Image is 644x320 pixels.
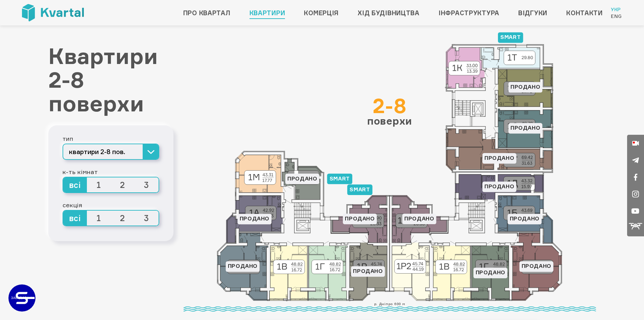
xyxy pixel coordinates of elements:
a: Хід будівництва [358,7,420,18]
button: квартири 2-8 пов. [63,144,159,160]
span: всі [63,211,87,226]
a: Контакти [566,7,603,18]
a: Квартири [249,7,285,18]
a: Комерція [304,7,339,18]
div: поверхи [367,95,412,126]
img: Kvartal [22,4,84,21]
text: ЗАБУДОВНИК [21,296,23,300]
div: 2-8 [367,95,412,116]
h1: Квартири 2-8 поверхи [48,44,173,115]
span: всі [63,177,87,192]
span: 2 [111,177,135,192]
div: тип [63,133,159,144]
span: 3 [135,177,159,192]
a: Інфраструктура [438,7,499,18]
span: 3 [135,211,159,226]
span: 1 [87,211,111,226]
div: секція [63,200,159,210]
div: к-ть кімнат [63,167,159,177]
a: Eng [611,13,622,20]
a: Відгуки [518,7,547,18]
div: р. Дніпро 600 м [184,301,596,312]
a: Укр [611,6,622,13]
span: 2 [111,211,135,226]
span: 1 [87,177,111,192]
a: ЗАБУДОВНИК [8,284,35,312]
a: Про квартал [183,7,231,18]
